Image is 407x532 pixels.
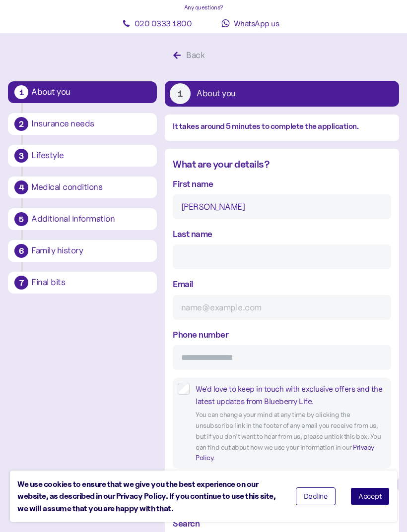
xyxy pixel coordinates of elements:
[196,410,386,463] div: You can change your mind at any time by clicking the unsubscribe link in the footer of any email ...
[186,49,204,62] div: Back
[234,18,279,28] span: WhatsApp us
[184,3,223,11] span: Any questions?
[173,295,391,320] input: name@example.com
[173,517,200,530] label: Search
[173,120,391,133] div: It takes around 5 minutes to complete the application.
[197,89,236,98] div: About you
[8,240,157,262] button: 6Family history
[31,183,150,192] div: Medical conditions
[31,278,150,287] div: Final bits
[304,493,328,500] span: Decline
[31,151,150,160] div: Lifestyle
[173,227,212,240] label: Last name
[31,246,150,255] div: Family history
[14,276,28,290] div: 7
[17,478,281,515] div: We use cookies to ensure that we give you the best experience on our website, as described in our...
[14,149,28,163] div: 3
[173,277,194,291] label: Email
[135,18,192,28] span: 020 0333 1800
[173,177,213,190] label: First name
[196,443,374,463] a: Privacy Policy
[31,88,150,97] div: About you
[31,215,150,224] div: Additional information
[8,177,157,198] button: 4Medical conditions
[205,13,295,33] a: WhatsApp us
[196,383,386,408] div: We'd love to keep in touch with exclusive offers and the latest updates from Blueberry Life.
[112,13,202,33] a: 020 0333 1800
[173,157,391,172] div: What are your details?
[170,83,191,104] div: 1
[8,208,157,230] button: 5Additional information
[14,244,28,258] div: 6
[165,45,216,66] button: Back
[173,328,228,341] label: Phone number
[165,81,399,107] button: 1About you
[14,212,28,226] div: 5
[8,272,157,294] button: 7Final bits
[296,487,336,505] button: Decline cookies
[14,85,28,99] div: 1
[350,487,390,505] button: Accept cookies
[358,493,382,500] span: Accept
[8,145,157,167] button: 3Lifestyle
[8,81,157,103] button: 1About you
[14,117,28,131] div: 2
[14,180,28,194] div: 4
[31,119,150,128] div: Insurance needs
[8,113,157,135] button: 2Insurance needs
